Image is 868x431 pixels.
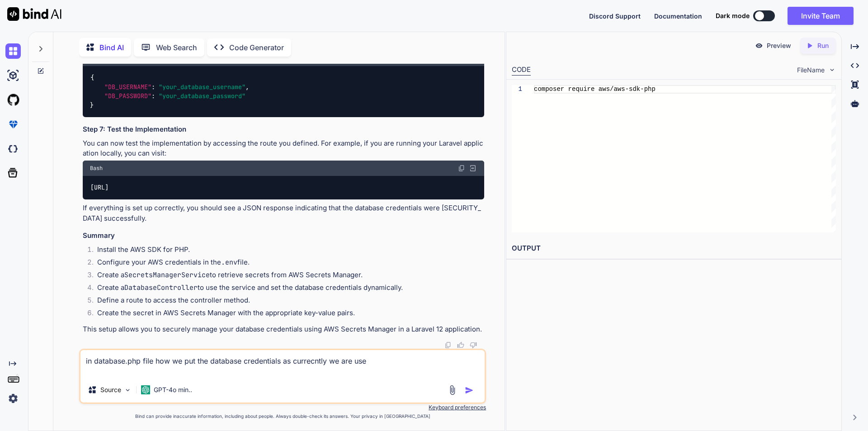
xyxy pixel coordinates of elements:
[716,11,750,20] span: Dark mode
[5,68,21,83] img: ai-studio
[5,117,21,132] img: premium
[512,85,522,94] div: 1
[512,65,531,76] div: CODE
[7,7,61,21] img: Bind AI
[444,341,452,349] img: copy
[83,203,484,223] p: If everything is set up correctly, you should see a JSON response indicating that the database cr...
[154,385,192,394] p: GPT-4o min..
[151,92,155,100] span: :
[90,165,103,172] span: Bash
[788,7,854,25] button: Invite Team
[245,83,249,91] span: ,
[457,341,464,349] img: like
[141,385,150,394] img: GPT-4o mini
[828,66,836,74] img: chevron down
[100,385,121,394] p: Source
[83,138,484,159] p: You can now test the implementation by accessing the route you defined. For example, if you are r...
[797,66,825,75] span: FileName
[104,92,151,100] span: "DB_PASSWORD"
[99,42,124,53] p: Bind AI
[654,12,702,20] span: Documentation
[79,413,486,420] p: Bind can provide inaccurate information, including about people. Always double-check its answers....
[5,391,21,406] img: settings
[124,270,210,279] code: SecretsManagerService
[458,165,465,172] img: copy
[589,11,641,21] button: Discord Support
[90,283,484,295] li: Create a to use the service and set the database credentials dynamically.
[83,324,484,335] p: This setup allows you to securely manage your database credentials using AWS Secrets Manager in a...
[83,231,484,241] h3: Summary
[506,238,841,259] h2: OUTPUT
[817,41,829,50] p: Run
[90,183,109,192] code: [URL]
[151,83,155,91] span: :
[447,385,458,395] img: attachment
[159,92,245,100] span: "your_database_password"
[5,43,21,59] img: chat
[5,92,21,108] img: githubLight
[755,42,763,50] img: preview
[534,85,656,93] span: composer require aws/aws-sdk-php
[221,258,237,267] code: .env
[156,42,197,53] p: Web Search
[5,141,21,156] img: darkCloudIdeIcon
[159,83,245,91] span: "your_database_username"
[465,386,474,395] img: icon
[104,83,151,91] span: "DB_USERNAME"
[469,164,477,172] img: Open in Browser
[229,42,284,53] p: Code Generator
[589,12,641,20] span: Discord Support
[470,341,477,349] img: dislike
[90,101,94,109] span: }
[83,124,484,135] h3: Step 7: Test the Implementation
[90,308,484,321] li: Create the secret in AWS Secrets Manager with the appropriate key-value pairs.
[80,350,485,377] textarea: in database.php file how we put the database credentials as currecntly we are use
[124,283,198,292] code: DatabaseController
[767,41,791,50] p: Preview
[654,11,702,21] button: Documentation
[90,270,484,283] li: Create a to retrieve secrets from AWS Secrets Manager.
[79,404,486,411] p: Keyboard preferences
[90,74,94,82] span: {
[90,245,484,257] li: Install the AWS SDK for PHP.
[90,295,484,308] li: Define a route to access the controller method.
[124,386,132,394] img: Pick Models
[90,257,484,270] li: Configure your AWS credentials in the file.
